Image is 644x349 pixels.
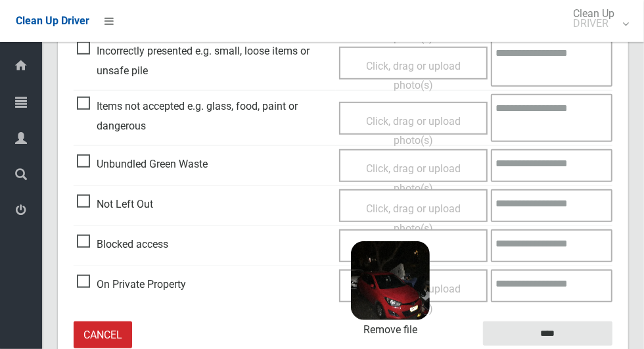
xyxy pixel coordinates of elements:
span: Incorrectly presented e.g. small, loose items or unsafe pile [77,41,333,80]
span: Click, drag or upload photo(s) [366,162,461,195]
span: Click, drag or upload photo(s) [366,60,461,92]
small: DRIVER [573,18,614,28]
span: On Private Property [77,275,186,294]
span: Clean Up [566,9,628,28]
span: Not Left Out [77,195,153,214]
span: Blocked access [77,235,168,254]
a: Clean Up Driver [16,11,89,31]
a: Cancel [74,321,132,348]
span: Unbundled Green Waste [77,154,208,174]
a: Remove file [351,320,430,340]
span: Click, drag or upload photo(s) [366,115,461,147]
span: Clean Up Driver [16,14,89,27]
span: Items not accepted e.g. glass, food, paint or dangerous [77,97,333,135]
span: Click, drag or upload photo(s) [366,202,461,235]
